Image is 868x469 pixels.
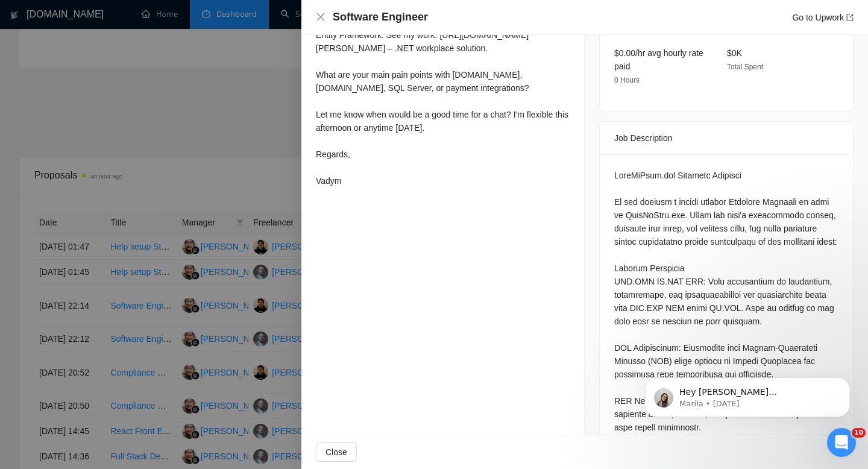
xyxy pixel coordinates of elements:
[614,48,703,71] span: $0.00/hr avg hourly rate paid
[827,428,856,457] iframe: Intercom live chat
[325,445,347,459] span: Close
[727,48,742,58] span: $0K
[627,352,868,436] iframe: Intercom notifications message
[852,428,866,438] span: 10
[316,12,325,22] span: close
[614,76,640,84] span: 0 Hours
[846,14,854,21] span: export
[316,12,325,22] button: Close
[316,442,357,462] button: Close
[614,122,838,154] div: Job Description
[727,63,763,71] span: Total Spent
[792,13,854,22] a: Go to Upworkexport
[333,10,428,25] h4: Software Engineer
